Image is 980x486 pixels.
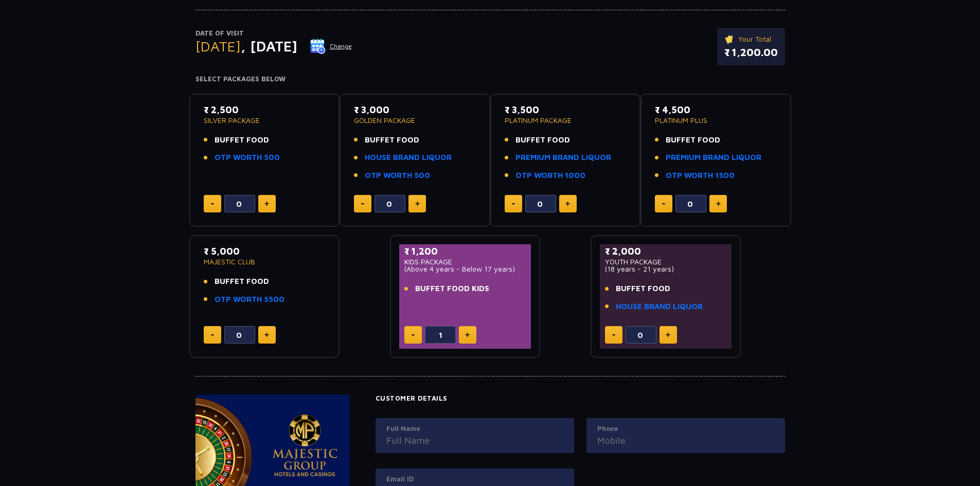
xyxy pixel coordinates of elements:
[241,38,297,55] span: , [DATE]
[204,103,326,117] p: ₹ 2,500
[404,244,526,258] p: ₹ 1,200
[354,117,476,124] p: GOLDEN PACKAGE
[605,258,727,265] p: YOUTH PACKAGE
[412,334,415,336] img: minus
[716,201,721,206] img: plus
[195,75,785,83] h4: Select Packages Below
[215,294,284,305] a: OTP WORTH 5500
[612,334,615,336] img: minus
[204,117,326,124] p: SILVER PACKAGE
[655,103,777,117] p: ₹ 4,500
[724,33,778,45] p: Your Total
[597,424,774,434] label: Phone
[264,201,269,206] img: plus
[204,244,326,258] p: ₹ 5,000
[365,134,419,146] span: BUFFET FOOD
[605,244,727,258] p: ₹ 2,000
[515,170,585,182] a: OTP WORTH 1000
[386,474,563,484] label: Email ID
[616,283,670,295] span: BUFFET FOOD
[215,152,280,164] a: OTP WORTH 500
[505,103,627,117] p: ₹ 3,500
[655,117,777,124] p: PLATINUM PLUS
[724,45,778,60] p: ₹ 1,200.00
[404,265,526,273] p: (Above 4 years - Below 17 years)
[415,201,420,206] img: plus
[666,332,670,337] img: plus
[662,203,665,205] img: minus
[365,170,430,182] a: OTP WORTH 500
[211,203,214,205] img: minus
[415,283,489,295] span: BUFFET FOOD KIDS
[361,203,364,205] img: minus
[195,38,241,55] span: [DATE]
[211,334,214,336] img: minus
[666,170,735,182] a: OTP WORTH 1500
[195,28,352,39] p: Date of Visit
[565,201,570,206] img: plus
[512,203,515,205] img: minus
[264,332,269,337] img: plus
[404,258,526,265] p: KIDS PACKAGE
[515,134,570,146] span: BUFFET FOOD
[505,117,627,124] p: PLATINUM PACKAGE
[386,424,563,434] label: Full Name
[465,332,470,337] img: plus
[215,276,269,287] span: BUFFET FOOD
[605,265,727,273] p: (18 years - 21 years)
[666,134,720,146] span: BUFFET FOOD
[204,258,326,265] p: MAJESTIC CLUB
[376,394,785,403] h4: Customer Details
[365,152,452,164] a: HOUSE BRAND LIQUOR
[597,434,774,447] input: Mobile
[666,152,761,164] a: PREMIUM BRAND LIQUOR
[724,33,735,45] img: ticket
[215,134,269,146] span: BUFFET FOOD
[616,301,703,313] a: HOUSE BRAND LIQUOR
[310,38,352,55] button: Change
[515,152,611,164] a: PREMIUM BRAND LIQUOR
[354,103,476,117] p: ₹ 3,000
[386,434,563,447] input: Full Name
